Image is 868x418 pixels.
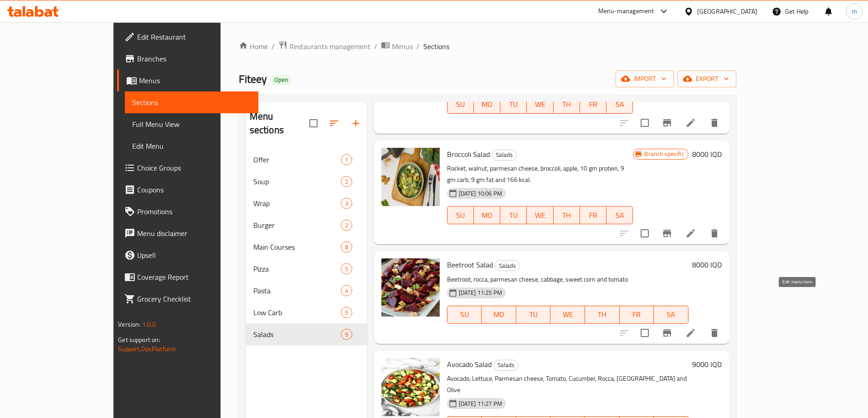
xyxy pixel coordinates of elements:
span: 2 [341,177,352,186]
div: items [341,242,352,252]
span: Salads [253,329,341,340]
span: TU [520,308,547,321]
a: Promotions [117,201,258,222]
button: delete [704,222,725,244]
h6: 8000 IQD [692,148,722,161]
span: Sections [423,41,449,52]
div: Pizza5 [246,258,367,280]
li: / [272,41,275,52]
div: Menu-management [598,6,654,17]
a: Edit menu item [685,117,696,128]
button: MO [482,306,516,324]
span: Grocery Checklist [137,293,251,304]
span: Fiteey [239,69,267,89]
button: TU [500,96,527,114]
span: Menu disclaimer [137,228,251,239]
div: Main Courses [253,242,341,252]
span: FR [623,308,651,321]
div: items [341,176,352,187]
span: Full Menu View [132,119,251,130]
button: Branch-specific-item [656,322,678,344]
span: TH [589,308,616,321]
span: SU [451,98,470,111]
span: 8 [341,243,352,252]
span: 2 [341,221,352,230]
span: 1 [341,156,352,164]
span: Burger [253,220,341,231]
span: Select all sections [304,114,323,133]
button: Branch-specific-item [656,112,678,134]
span: SU [451,308,478,321]
img: Avocado Salad [381,358,440,416]
button: TU [500,206,527,224]
button: SA [606,206,633,224]
a: Branches [117,48,258,70]
button: TU [516,306,551,324]
button: TH [585,306,620,324]
button: delete [704,112,725,134]
div: Burger2 [246,214,367,236]
div: items [341,198,352,209]
span: Select to update [635,224,654,243]
span: 3 [341,199,352,208]
span: Salads [495,261,519,271]
a: Menus [117,70,258,91]
div: Soup2 [246,171,367,192]
button: export [678,71,736,87]
span: Menus [139,75,251,86]
span: SA [610,98,629,111]
span: SU [451,209,470,222]
span: Pasta [253,285,341,296]
span: Branches [137,53,251,64]
span: WE [530,209,550,222]
span: Low Carb [253,307,341,318]
button: delete [704,322,725,344]
span: [DATE] 11:27 PM [455,399,506,408]
h6: 9000 IQD [692,358,722,371]
span: Menus [392,41,413,52]
span: Sort sections [323,112,345,134]
button: MO [474,96,500,114]
button: SA [606,96,633,114]
span: Promotions [137,206,251,217]
span: 4 [341,287,352,295]
span: FR [584,98,603,111]
li: / [374,41,377,52]
span: m [852,6,857,16]
span: MO [478,209,497,222]
img: Broccoli Salad [381,148,440,206]
div: Wrap3 [246,192,367,214]
button: WE [527,96,553,114]
button: SU [447,206,474,224]
div: Main Courses8 [246,236,367,258]
span: Offer [253,154,341,165]
span: MO [485,308,513,321]
a: Menu disclaimer [117,222,258,244]
img: Beetroot Salad [381,258,440,317]
span: SA [610,209,629,222]
div: Salads9 [246,323,367,345]
a: Sections [125,91,258,113]
span: [DATE] 10:06 PM [455,189,506,198]
button: TH [554,96,580,114]
a: Menus [381,40,413,52]
span: SA [657,308,685,321]
span: 5 [341,265,352,273]
span: Salads [492,150,516,160]
a: Restaurants management [278,40,370,52]
div: items [341,307,352,318]
button: FR [580,96,606,114]
span: Upsell [137,250,251,261]
button: SA [654,306,688,324]
span: Get support on: [118,334,160,346]
li: / [416,41,420,52]
span: TU [504,209,523,222]
span: 9 [341,330,352,339]
div: Pizza [253,263,341,274]
span: export [685,73,729,85]
p: Beetroot, rocca, parmesan cheese, cabbage, sweet corn and tomato [447,274,688,285]
a: Edit Menu [125,135,258,157]
h2: Menu sections [250,110,309,137]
